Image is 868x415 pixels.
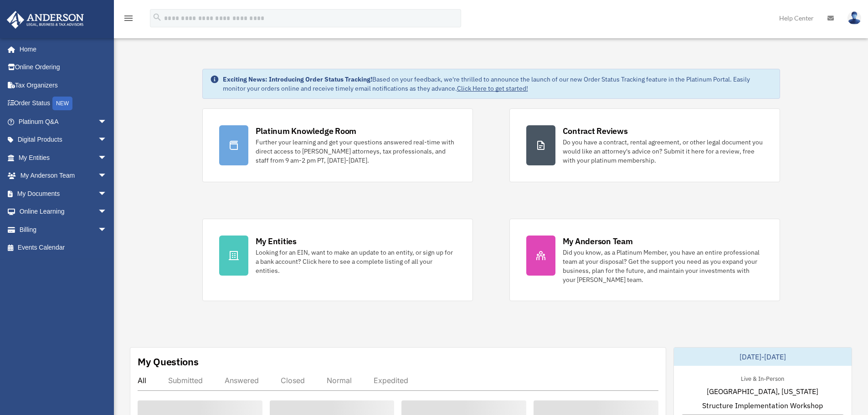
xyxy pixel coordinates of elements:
img: User Pic [847,11,861,25]
strong: Exciting News: Introducing Order Status Tracking! [223,75,372,83]
i: search [152,12,162,22]
div: Live & In-Person [734,373,791,383]
i: menu [123,13,134,24]
a: My Entitiesarrow_drop_down [6,149,121,167]
div: Do you have a contract, rental agreement, or other legal document you would like an attorney's ad... [563,138,763,165]
a: My Entities Looking for an EIN, want to make an update to an entity, or sign up for a bank accoun... [202,219,473,301]
a: Platinum Knowledge Room Further your learning and get your questions answered real-time with dire... [202,108,473,182]
div: Expedited [374,376,408,385]
div: All [138,376,146,385]
a: Billingarrow_drop_down [6,220,121,239]
div: My Anderson Team [563,236,633,247]
div: NEW [52,97,72,110]
span: arrow_drop_down [98,184,116,203]
span: arrow_drop_down [98,131,116,149]
div: Normal [327,376,352,385]
a: Contract Reviews Do you have a contract, rental agreement, or other legal document you would like... [509,108,780,182]
a: My Anderson Teamarrow_drop_down [6,167,121,185]
a: My Anderson Team Did you know, as a Platinum Member, you have an entire professional team at your... [509,219,780,301]
a: Order StatusNEW [6,94,121,113]
div: My Entities [256,236,297,247]
a: menu [123,16,134,24]
a: Events Calendar [6,239,121,257]
span: arrow_drop_down [98,220,116,239]
div: Closed [281,376,305,385]
a: Online Learningarrow_drop_down [6,203,121,221]
span: Structure Implementation Workshop [702,400,823,411]
div: Platinum Knowledge Room [256,125,357,137]
span: arrow_drop_down [98,203,116,221]
a: Online Ordering [6,58,121,77]
a: Digital Productsarrow_drop_down [6,131,121,149]
div: My Questions [138,355,199,369]
a: Platinum Q&Aarrow_drop_down [6,113,121,131]
span: arrow_drop_down [98,167,116,185]
span: arrow_drop_down [98,149,116,167]
div: [DATE]-[DATE] [674,348,852,366]
div: Looking for an EIN, want to make an update to an entity, or sign up for a bank account? Click her... [256,248,456,275]
div: Based on your feedback, we're thrilled to announce the launch of our new Order Status Tracking fe... [223,75,772,93]
a: My Documentsarrow_drop_down [6,184,121,203]
a: Home [6,40,116,58]
img: Anderson Advisors Platinum Portal [4,11,87,29]
div: Submitted [168,376,203,385]
a: Click Here to get started! [457,84,528,92]
div: Contract Reviews [563,125,628,137]
span: arrow_drop_down [98,113,116,131]
span: [GEOGRAPHIC_DATA], [US_STATE] [707,386,818,397]
div: Did you know, as a Platinum Member, you have an entire professional team at your disposal? Get th... [563,248,763,284]
div: Answered [225,376,259,385]
div: Further your learning and get your questions answered real-time with direct access to [PERSON_NAM... [256,138,456,165]
a: Tax Organizers [6,76,121,94]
